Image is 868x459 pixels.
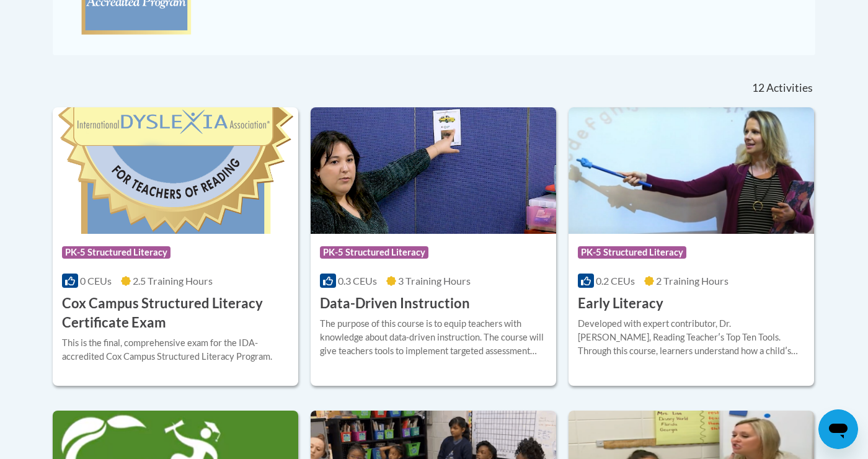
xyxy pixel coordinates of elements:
[320,294,470,313] h3: Data-Driven Instruction
[53,107,298,385] a: Course LogoPK-5 Structured Literacy0 CEUs2.5 Training Hours Cox Campus Structured Literacy Certif...
[133,275,213,287] span: 2.5 Training Hours
[752,81,764,95] span: 12
[818,409,858,449] iframe: Button to launch messaging window
[578,246,686,259] span: PK-5 Structured Literacy
[53,107,298,234] img: Course Logo
[766,81,813,95] span: Activities
[311,107,556,385] a: Course LogoPK-5 Structured Literacy0.3 CEUs3 Training Hours Data-Driven InstructionThe purpose of...
[320,246,428,259] span: PK-5 Structured Literacy
[656,275,728,287] span: 2 Training Hours
[569,107,814,385] a: Course LogoPK-5 Structured Literacy0.2 CEUs2 Training Hours Early LiteracyDeveloped with expert c...
[578,317,805,358] div: Developed with expert contributor, Dr. [PERSON_NAME], Reading Teacherʹs Top Ten Tools. Through th...
[578,294,663,313] h3: Early Literacy
[398,275,471,287] span: 3 Training Hours
[569,107,814,234] img: Course Logo
[62,246,170,259] span: PK-5 Structured Literacy
[320,317,547,358] div: The purpose of this course is to equip teachers with knowledge about data-driven instruction. The...
[596,275,635,287] span: 0.2 CEUs
[62,294,289,332] h3: Cox Campus Structured Literacy Certificate Exam
[62,336,289,363] div: This is the final, comprehensive exam for the IDA-accredited Cox Campus Structured Literacy Program.
[311,107,556,234] img: Course Logo
[338,275,377,287] span: 0.3 CEUs
[80,275,112,287] span: 0 CEUs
